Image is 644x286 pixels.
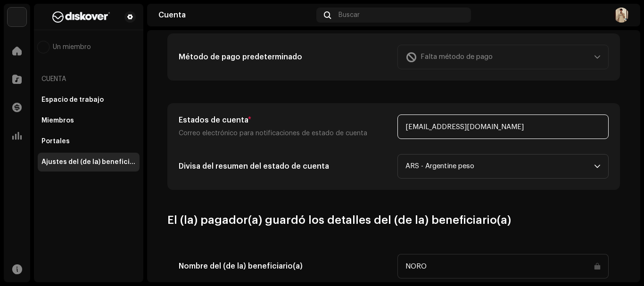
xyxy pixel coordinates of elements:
[158,11,313,19] div: Cuenta
[179,128,390,139] p: Correo electrónico para notificaciones de estado de cuenta
[53,43,91,51] span: Un miembro
[405,155,594,178] span: ARS - Argentine peso
[41,158,136,166] div: Ajustes del (de la) beneficiario(a)
[179,261,390,272] h5: Nombre del (de la) beneficiario(a)
[38,132,140,151] re-m-nav-item: Portales
[179,114,390,126] h5: Estados de cuenta
[179,51,390,63] h5: Método de pago predeterminado
[594,155,601,178] div: dropdown trigger
[41,96,104,104] div: Espacio de trabajo
[38,41,49,53] img: 96b3b426-05f8-40b1-813c-12f302b2aec6
[41,11,121,23] img: b627a117-4a24-417a-95e9-2d0c90689367
[41,117,74,124] div: Miembros
[167,212,620,228] h3: El (la) pagador(a) guardó los detalles del (de la) beneficiario(a)
[179,161,390,172] h5: Divisa del resumen del estado de cuenta
[41,138,70,145] div: Portales
[614,8,629,23] img: 96b3b426-05f8-40b1-813c-12f302b2aec6
[397,114,609,139] input: Ingrese correo electrónico
[38,153,140,172] re-m-nav-item: Ajustes del (de la) beneficiario(a)
[8,8,26,26] img: 297a105e-aa6c-4183-9ff4-27133c00f2e2
[38,111,140,130] re-m-nav-item: Miembros
[339,11,360,19] span: Buscar
[38,90,140,109] re-m-nav-item: Espacio de trabajo
[38,68,140,90] re-a-nav-header: Cuenta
